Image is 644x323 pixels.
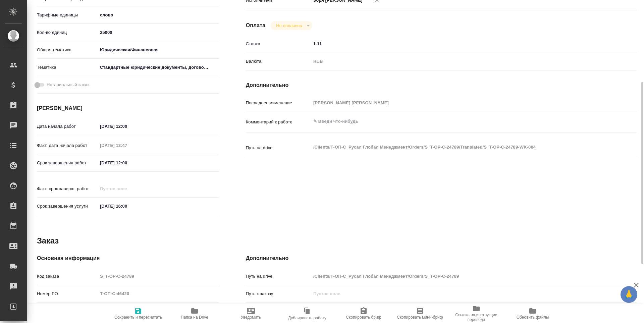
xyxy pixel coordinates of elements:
[271,21,312,30] div: Не оплачена
[311,142,604,153] textarea: /Clients/Т-ОП-С_Русал Глобал Менеджмент/Orders/S_T-OP-C-24789/Translated/S_T-OP-C-24789-WK-004
[241,315,261,320] span: Уведомить
[311,39,604,49] input: ✎ Введи что-нибудь
[223,304,279,323] button: Уведомить
[288,316,326,320] span: Дублировать работу
[98,201,156,211] input: ✎ Введи что-нибудь
[311,289,604,299] input: Пустое поле
[274,23,304,29] button: Не оплачена
[346,315,381,320] span: Скопировать бриф
[621,286,637,303] button: 🙏
[392,304,448,323] button: Скопировать мини-бриф
[246,254,637,262] h4: Дополнительно
[37,104,219,112] h4: [PERSON_NAME]
[37,160,98,166] p: Срок завершения работ
[335,304,392,323] button: Скопировать бриф
[98,28,219,37] input: ✎ Введи что-нибудь
[246,58,311,65] p: Валюта
[246,81,637,89] h4: Дополнительно
[37,235,59,246] h2: Заказ
[246,21,266,30] h4: Оплата
[98,158,156,168] input: ✎ Введи что-нибудь
[311,271,604,281] input: Пустое поле
[37,123,98,130] p: Дата начала работ
[98,44,219,56] div: Юридическая/Финансовая
[181,315,208,320] span: Папка на Drive
[246,119,311,125] p: Комментарий к работе
[246,145,311,151] p: Путь на drive
[110,304,166,323] button: Сохранить и пересчитать
[37,64,98,71] p: Тематика
[47,82,89,88] span: Нотариальный заказ
[37,47,98,53] p: Общая тематика
[517,315,549,320] span: Обновить файлы
[98,289,219,299] input: Пустое поле
[623,287,635,302] span: 🙏
[98,62,219,73] div: Стандартные юридические документы, договоры, уставы
[37,203,98,210] p: Срок завершения услуги
[98,184,156,194] input: Пустое поле
[37,290,98,297] p: Номер РО
[452,313,500,322] span: Ссылка на инструкции перевода
[37,142,98,149] p: Факт. дата начала работ
[98,121,156,131] input: ✎ Введи что-нибудь
[37,273,98,280] p: Код заказа
[504,304,561,323] button: Обновить файлы
[37,185,98,192] p: Факт. срок заверш. работ
[246,100,311,106] p: Последнее изменение
[246,273,311,280] p: Путь на drive
[98,141,156,150] input: Пустое поле
[279,304,335,323] button: Дублировать работу
[98,271,219,281] input: Пустое поле
[37,254,219,262] h4: Основная информация
[37,12,98,18] p: Тарифные единицы
[448,304,504,323] button: Ссылка на инструкции перевода
[246,41,311,47] p: Ставка
[98,9,219,21] div: слово
[114,315,162,320] span: Сохранить и пересчитать
[246,290,311,297] p: Путь к заказу
[166,304,223,323] button: Папка на Drive
[397,315,443,320] span: Скопировать мини-бриф
[37,29,98,36] p: Кол-во единиц
[311,56,604,67] div: RUB
[311,98,604,108] input: Пустое поле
